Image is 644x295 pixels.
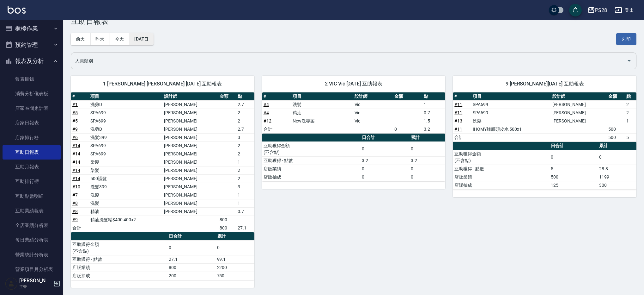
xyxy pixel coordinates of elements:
td: [PERSON_NAME] [162,191,218,199]
a: 營業統計分析表 [3,248,61,262]
a: #5 [72,110,78,115]
td: 0.7 [422,109,445,117]
td: 3.2 [360,156,410,165]
a: 店家排行榜 [3,130,61,145]
td: 店販業績 [71,263,167,272]
span: 1 [PERSON_NAME] [PERSON_NAME] [DATE] 互助報表 [78,81,247,87]
td: [PERSON_NAME] [551,109,607,117]
td: 染髮 [89,158,162,166]
td: [PERSON_NAME] [551,100,607,109]
th: 設計師 [353,92,393,101]
td: 27.1 [167,255,216,263]
td: 2.7 [236,125,254,133]
td: 28.8 [598,165,636,173]
a: 互助月報表 [3,160,61,174]
a: #14 [72,160,80,165]
a: 每日業績分析表 [3,233,61,247]
a: #11 [454,127,462,132]
a: #4 [264,102,269,107]
button: PS28 [585,4,610,17]
th: # [71,92,89,101]
td: SPA699 [471,109,551,117]
th: 累計 [409,134,445,142]
td: SPA699 [89,109,162,117]
td: 2 [236,150,254,158]
td: 1 [236,191,254,199]
td: 3.2 [422,125,445,133]
td: 0 [360,141,410,156]
td: 互助獲得 - 點數 [453,165,549,173]
td: 750 [216,272,254,280]
th: 金額 [218,92,236,101]
h3: 互助日報表 [71,17,636,26]
a: 消費分析儀表板 [3,86,61,101]
button: 今天 [110,33,130,45]
a: #8 [72,209,78,214]
td: 2 [236,174,254,183]
td: Vic [353,117,393,125]
span: 9 [PERSON_NAME][DATE] 互助報表 [460,81,629,87]
input: 人員名稱 [74,55,624,66]
a: 全店業績分析表 [3,218,61,233]
td: 店販抽成 [262,173,360,181]
button: 前天 [71,33,90,45]
a: #12 [264,118,271,123]
td: 2 [625,109,636,117]
td: 2 [236,109,254,117]
td: Vic [353,109,393,117]
td: [PERSON_NAME] [162,100,218,109]
td: 洗髮 [291,100,353,109]
button: save [569,4,582,16]
a: #10 [72,184,80,189]
td: 500 [607,125,625,133]
td: 0 [216,240,254,255]
td: 洗剪D [89,125,162,133]
a: #11 [454,110,462,115]
td: 125 [549,181,598,189]
td: 1.5 [422,117,445,125]
td: 精油 [291,109,353,117]
td: 2200 [216,263,254,272]
th: 點 [236,92,254,101]
a: 營業項目月分析表 [3,262,61,277]
td: 2 [625,100,636,109]
td: 27.1 [236,224,254,232]
td: 合計 [71,224,89,232]
td: 500 [549,173,598,181]
span: 2 VIC Vic [DATE] 互助報表 [270,81,438,87]
a: #6 [72,135,78,140]
table: a dense table [262,134,446,181]
button: 櫃檯作業 [3,20,61,37]
table: a dense table [262,92,446,134]
td: Vic [353,100,393,109]
th: 日合計 [549,142,598,150]
a: 報表目錄 [3,72,61,86]
td: 店販業績 [453,173,549,181]
a: #14 [72,176,80,181]
button: Open [624,56,634,66]
td: 精油洗髮精$400 400x2 [89,216,162,224]
td: 200 [167,272,216,280]
td: 店販抽成 [71,272,167,280]
td: SPA699 [89,117,162,125]
td: 精油 [89,207,162,216]
button: [DATE] [129,33,153,45]
td: 1199 [598,173,636,181]
td: [PERSON_NAME] [162,117,218,125]
th: 累計 [216,232,254,241]
td: 店販抽成 [453,181,549,189]
td: 1 [236,199,254,207]
td: 0 [360,165,410,173]
th: 金額 [607,92,625,101]
td: 800 [218,216,236,224]
td: 洗髮399 [89,183,162,191]
td: 2 [236,166,254,174]
td: 0 [409,173,445,181]
td: 1 [625,117,636,125]
a: #14 [72,168,80,173]
th: 日合計 [360,134,410,142]
button: 昨天 [90,33,110,45]
th: # [453,92,471,101]
a: 互助點數明細 [3,189,61,204]
th: 金額 [393,92,422,101]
